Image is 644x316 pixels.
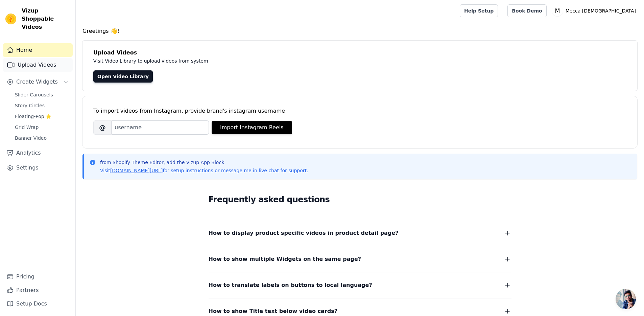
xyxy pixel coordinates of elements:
[15,135,47,141] span: Banner Video
[209,254,361,264] span: How to show multiple Widgets on the same page?
[11,112,73,121] a: Floating-Pop ⭐
[3,297,73,311] a: Setup Docs
[15,124,39,131] span: Grid Wrap
[112,120,209,135] input: username
[11,133,73,143] a: Banner Video
[3,58,73,72] a: Upload Videos
[3,270,73,284] a: Pricing
[209,228,399,238] span: How to display product specific videos in product detail page?
[93,120,112,135] span: @
[93,57,396,65] p: Visit Video Library to upload videos from system
[15,113,51,120] span: Floating-Pop ⭐
[3,75,73,89] button: Create Widgets
[82,27,637,35] h4: Greetings 👋!
[616,289,636,309] a: Open chat
[16,78,58,86] span: Create Widgets
[209,228,511,238] button: How to display product specific videos in product detail page?
[93,49,626,57] h4: Upload Videos
[507,4,546,17] a: Book Demo
[15,102,45,109] span: Story Circles
[11,122,73,132] a: Grid Wrap
[552,5,639,17] button: M Mecca [DEMOGRAPHIC_DATA]
[212,121,292,134] button: Import Instagram Reels
[209,307,338,316] span: How to show Title text below video cards?
[100,159,308,166] p: from Shopify Theme Editor, add the Vizup App Block
[209,307,511,316] button: How to show Title text below video cards?
[3,161,73,175] a: Settings
[22,7,70,31] span: Vizup Shoppable Videos
[100,167,308,174] p: Visit for setup instructions or message me in live chat for support.
[209,280,511,290] button: How to translate labels on buttons to local language?
[15,91,53,98] span: Slider Carousels
[5,14,16,24] img: Vizup
[460,4,498,17] a: Help Setup
[3,284,73,297] a: Partners
[11,101,73,110] a: Story Circles
[11,90,73,99] a: Slider Carousels
[209,254,511,264] button: How to show multiple Widgets on the same page?
[93,70,153,83] a: Open Video Library
[93,107,626,115] div: To import videos from Instagram, provide brand's instagram username
[209,280,372,290] span: How to translate labels on buttons to local language?
[110,168,163,173] a: [DOMAIN_NAME][URL]
[555,7,560,14] text: M
[3,43,73,57] a: Home
[563,5,639,17] p: Mecca [DEMOGRAPHIC_DATA]
[209,193,511,206] h2: Frequently asked questions
[3,146,73,160] a: Analytics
